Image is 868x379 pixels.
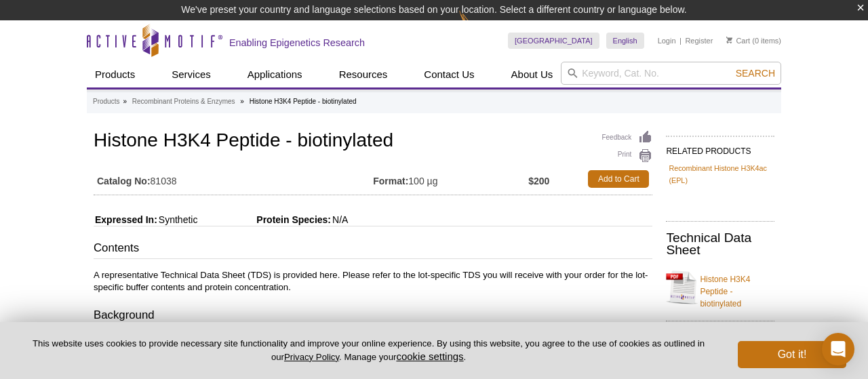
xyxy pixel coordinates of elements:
[726,36,750,45] a: Cart
[93,96,119,108] a: Products
[373,175,408,187] strong: Format:
[284,352,339,362] a: Privacy Policy
[331,62,396,87] a: Resources
[679,33,682,49] li: |
[94,269,652,294] p: A representative Technical Data Sheet (TDS) is provided here. Please refer to the lot-specific TD...
[601,130,652,145] a: Feedback
[157,214,198,225] span: Synthetic
[669,162,772,186] a: Recombinant Histone H3K4ac (EPL)
[561,62,781,85] input: Keyword, Cat. No.
[229,37,365,49] h2: Enabling Epigenetics Research
[601,148,652,163] a: Print
[239,62,311,87] a: Applications
[97,175,151,187] strong: Catalog No:
[508,33,599,49] a: [GEOGRAPHIC_DATA]
[736,68,775,79] span: Search
[416,62,482,87] a: Contact Us
[163,62,219,87] a: Services
[738,341,846,368] button: Got it!
[666,136,774,160] h2: RELATED PRODUCTS
[822,333,854,365] div: Open Intercom Messenger
[373,167,528,191] td: 100 µg
[240,98,244,105] li: »
[94,307,652,326] h3: Background
[726,33,781,49] li: (0 items)
[459,10,495,42] img: Change Here
[123,98,127,105] li: »
[726,37,732,43] img: Your Cart
[132,96,235,108] a: Recombinant Proteins & Enzymes
[87,62,143,87] a: Products
[732,67,779,79] button: Search
[94,214,157,225] span: Expressed In:
[331,214,348,225] span: N/A
[503,62,561,87] a: About Us
[250,98,357,105] li: Histone H3K4 Peptide - biotinylated
[666,232,774,256] h2: Technical Data Sheet
[94,240,652,259] h3: Contents
[200,214,331,225] span: Protein Species:
[588,170,649,188] a: Add to Cart
[94,130,652,153] h1: Histone H3K4 Peptide - biotinylated
[22,338,715,363] p: This website uses cookies to provide necessary site functionality and improve your online experie...
[666,265,774,310] a: Histone H3K4 Peptide - biotinylated
[685,36,713,45] a: Register
[606,33,644,49] a: English
[94,167,373,191] td: 81038
[396,351,463,362] button: cookie settings
[528,175,549,187] strong: $200
[658,36,676,45] a: Login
